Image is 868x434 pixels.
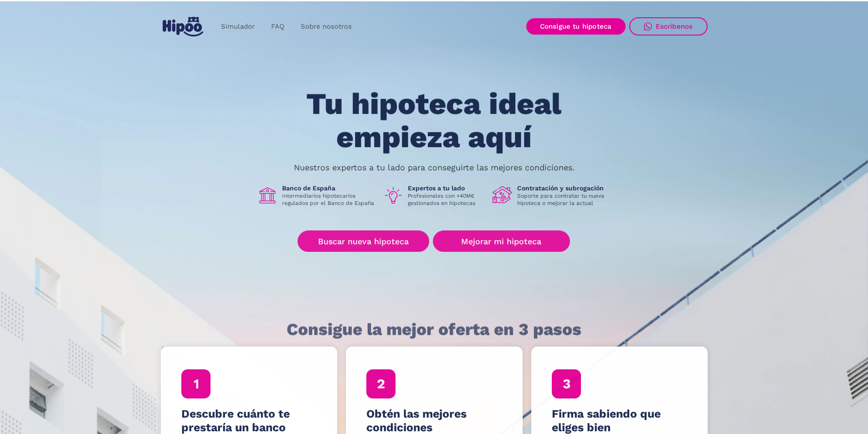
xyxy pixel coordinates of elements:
a: Escríbenos [629,17,708,36]
h1: Expertos a tu lado [408,184,485,192]
a: Mejorar mi hipoteca [433,231,570,252]
a: Simulador [213,18,263,36]
h1: Banco de España [282,184,376,192]
p: Soporte para contratar tu nueva hipoteca o mejorar la actual [517,192,611,207]
h1: Contratación y subrogación [517,184,611,192]
p: Intermediarios hipotecarios regulados por el Banco de España [282,192,376,207]
div: Escríbenos [656,22,693,31]
p: Profesionales con +40M€ gestionados en hipotecas [408,192,485,207]
a: Buscar nueva hipoteca [298,231,429,252]
a: Sobre nosotros [293,18,360,36]
h1: Consigue la mejor oferta en 3 pasos [287,320,581,338]
p: Nuestros expertos a tu lado para conseguirte las mejores condiciones. [294,164,575,171]
a: FAQ [263,18,293,36]
a: Consigue tu hipoteca [526,18,626,35]
a: home [161,13,205,40]
h1: Tu hipoteca ideal empieza aquí [261,88,606,154]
